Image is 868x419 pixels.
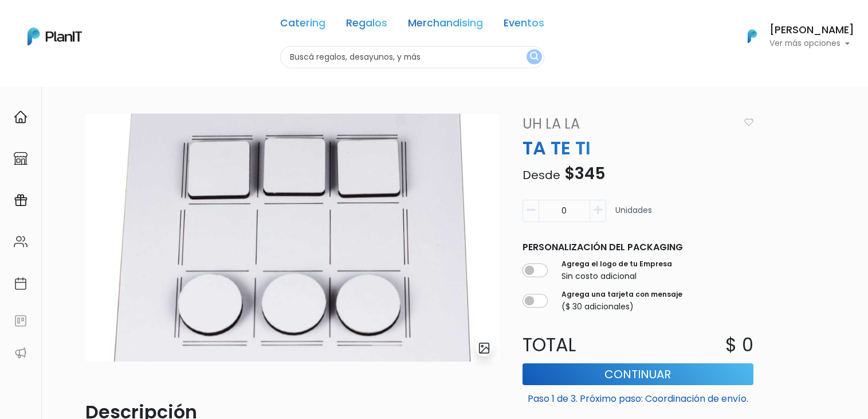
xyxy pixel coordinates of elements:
p: Unidades [615,204,652,227]
img: calendar-87d922413cdce8b2cf7b7f5f62616a5cf9e4887200fb71536465627b3292af00.svg [14,277,28,290]
button: PlanIt Logo [PERSON_NAME] Ver más opciones [733,21,854,51]
input: Buscá regalos, desayunos, y más [280,46,544,68]
img: partners-52edf745621dab592f3b2c58e3bca9d71375a7ef29c3b500c9f145b62cc070d4.svg [14,346,28,360]
label: Agrega una tarjeta con mensaje [561,289,682,300]
a: Merchandising [408,18,483,32]
p: TA TE TI [516,134,760,162]
img: marketplace-4ceaa7011d94191e9ded77b95e3339b90024bf715f7c57f8cf31f2d8c509eaba.svg [14,152,28,165]
button: Continuar [523,363,753,385]
a: Regalos [346,18,387,32]
img: PlanIt Logo [740,24,765,49]
a: Eventos [504,18,544,32]
a: Uh La La [516,114,740,134]
img: PlanIt Logo [28,28,82,45]
img: home-e721727adea9d79c4d83392d1f703f7f8bce08238fde08b1acbfd93340b81755.svg [14,110,28,124]
h6: [PERSON_NAME] [769,25,854,36]
label: Agrega el logo de tu Empresa [561,259,672,269]
img: gallery-light [478,342,491,355]
img: heart_icon [744,118,753,126]
p: ($ 30 adicionales) [561,301,682,313]
p: Total [516,331,638,359]
img: search_button-432b6d5273f82d61273b3651a40e1bd1b912527efae98b1b7a1b2c0702e16a8d.svg [530,52,539,63]
span: $345 [564,162,606,185]
p: Personalización del packaging [523,240,753,254]
img: feedback-78b5a0c8f98aac82b08bfc38622c3050aee476f2c9584af64705fc4e61158814.svg [14,314,28,328]
img: campaigns-02234683943229c281be62815700db0a1741e53638e28bf9629b52c665b00959.svg [14,193,28,207]
img: WhatsApp_Image_2023-05-22_at_09.03.46.jpeg [85,114,500,362]
p: Sin costo adicional [561,270,672,282]
a: Catering [280,18,325,32]
p: Ver más opciones [769,40,854,48]
p: Paso 1 de 3. Próximo paso: Coordinación de envío. [523,387,753,406]
img: people-662611757002400ad9ed0e3c099ab2801c6687ba6c219adb57efc949bc21e19d.svg [14,235,28,249]
p: $ 0 [725,331,753,359]
span: Desde [523,167,560,183]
